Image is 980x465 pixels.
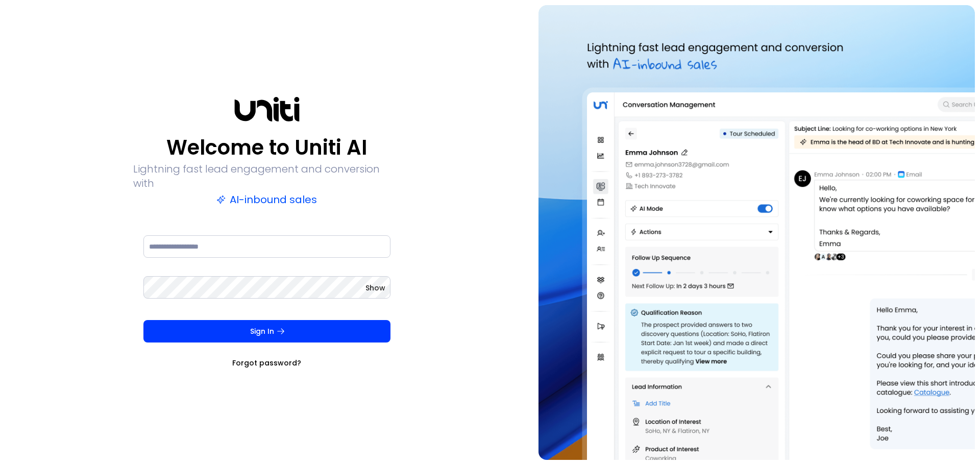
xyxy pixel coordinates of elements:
[133,162,401,190] p: Lightning fast lead engagement and conversion with
[365,283,385,293] button: Show
[143,320,390,342] button: Sign In
[216,192,317,207] p: AI-inbound sales
[232,358,301,368] a: Forgot password?
[166,135,367,160] p: Welcome to Uniti AI
[538,5,975,460] img: auth-hero.png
